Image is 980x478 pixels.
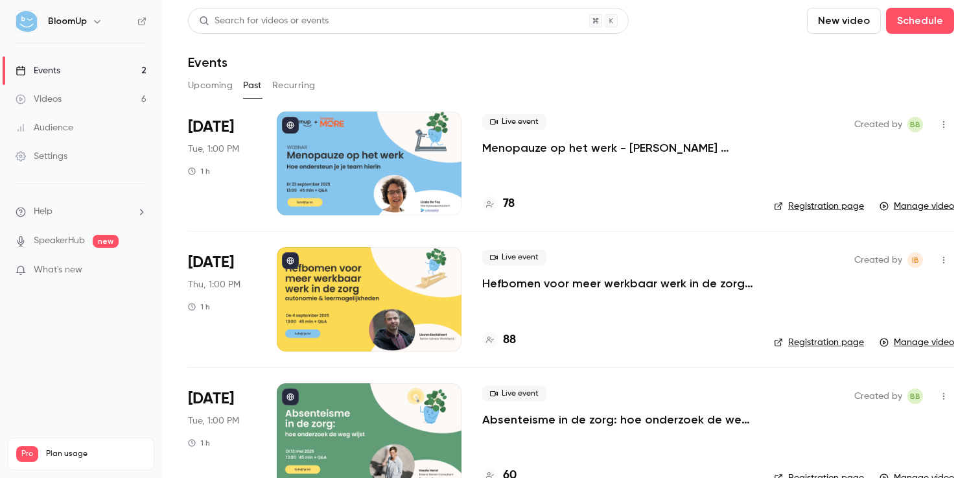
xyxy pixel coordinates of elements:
[907,117,923,132] span: Benjamin Bergers
[482,114,546,130] span: Live event
[482,250,546,265] span: Live event
[188,54,227,70] h1: Events
[482,412,753,427] a: Absenteisme in de zorg: hoe onderzoek de weg wijst
[188,252,234,273] span: [DATE]
[34,263,82,277] span: What's new
[188,112,256,215] div: Sep 23 Tue, 1:00 PM (Europe/Brussels)
[188,117,234,137] span: [DATE]
[16,121,73,134] div: Audience
[272,75,316,96] button: Recurring
[854,388,902,404] span: Created by
[907,252,923,268] span: Info Bloomup
[774,200,864,213] a: Registration page
[46,449,146,459] span: Plan usage
[910,388,920,404] span: BB
[48,15,87,28] h6: BloomUp
[880,336,954,349] a: Manage video
[907,388,923,404] span: Benjamin Bergers
[16,446,38,462] span: Pro
[34,234,85,248] a: SpeakerHub
[188,75,233,96] button: Upcoming
[188,388,234,409] span: [DATE]
[199,14,329,28] div: Search for videos or events
[16,64,60,77] div: Events
[16,150,67,163] div: Settings
[503,331,516,349] h4: 88
[16,11,37,32] img: BloomUp
[34,205,52,219] span: Help
[482,195,515,213] a: 78
[774,336,864,349] a: Registration page
[188,247,256,351] div: Sep 4 Thu, 1:00 PM (Europe/Brussels)
[910,117,920,132] span: BB
[16,93,62,106] div: Videos
[912,252,919,268] span: IB
[188,302,210,312] div: 1 h
[482,140,753,156] a: Menopauze op het werk - [PERSON_NAME] ondersteun je je team hierin
[188,414,239,427] span: Tue, 1:00 PM
[188,438,210,448] div: 1 h
[482,386,546,401] span: Live event
[886,8,954,34] button: Schedule
[880,200,954,213] a: Manage video
[807,8,881,34] button: New video
[482,276,753,291] a: Hefbomen voor meer werkbaar werk in de zorg - autonomie & leermogelijkheden
[16,205,146,219] li: help-dropdown-opener
[482,331,516,349] a: 88
[188,166,210,176] div: 1 h
[854,252,902,268] span: Created by
[131,265,146,276] iframe: Noticeable Trigger
[503,195,515,213] h4: 78
[93,235,119,248] span: new
[188,278,240,291] span: Thu, 1:00 PM
[243,75,262,96] button: Past
[854,117,902,132] span: Created by
[188,143,239,156] span: Tue, 1:00 PM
